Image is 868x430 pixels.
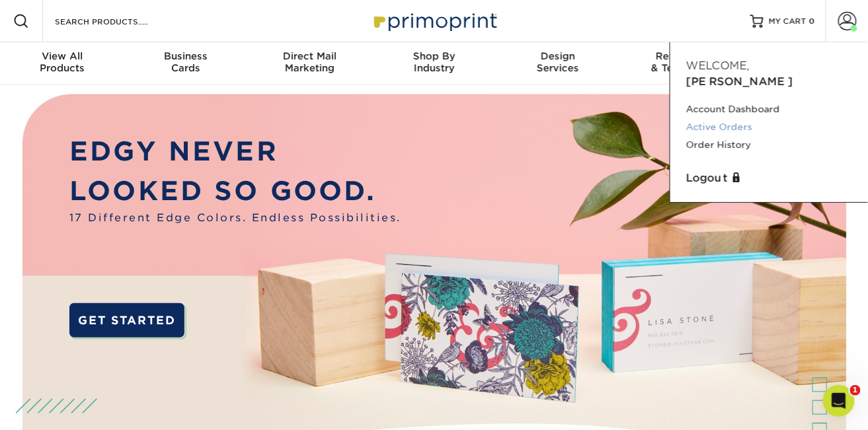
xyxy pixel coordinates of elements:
[496,50,620,62] span: Design
[686,59,750,72] span: Welcome,
[809,17,815,26] span: 0
[69,303,184,338] a: GET STARTED
[823,385,855,417] iframe: Intercom live chat
[686,170,852,186] a: Logout
[850,385,861,396] span: 1
[620,42,744,85] a: Resources& Templates
[686,118,852,136] a: Active Orders
[124,42,249,85] a: BusinessCards
[496,50,620,74] div: Services
[372,50,496,74] div: Industry
[248,42,372,85] a: Direct MailMarketing
[686,136,852,154] a: Order History
[620,50,744,62] span: Resources
[54,13,182,29] input: SEARCH PRODUCTS.....
[769,16,807,27] span: MY CART
[686,100,852,118] a: Account Dashboard
[69,131,401,170] p: EDGY NEVER
[620,50,744,74] div: & Templates
[248,50,372,74] div: Marketing
[124,50,249,62] span: Business
[372,42,496,85] a: Shop ByIndustry
[69,171,401,210] p: LOOKED SO GOOD.
[248,50,372,62] span: Direct Mail
[368,7,500,35] img: Primoprint
[496,42,620,85] a: DesignServices
[69,210,401,226] span: 17 Different Edge Colors. Endless Possibilities.
[686,75,793,88] span: [PERSON_NAME]
[372,50,496,62] span: Shop By
[124,50,249,74] div: Cards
